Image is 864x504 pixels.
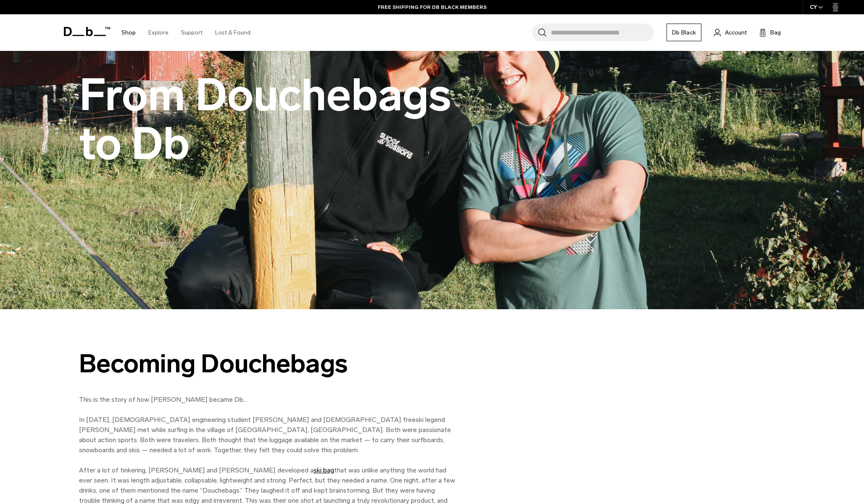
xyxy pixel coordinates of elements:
a: Support [181,18,203,48]
a: ski bag [313,466,334,474]
span: Bag [770,28,781,37]
button: Bag [759,27,781,37]
div: Becoming Douchebags [79,350,457,378]
span: Account [725,28,747,37]
a: Db Black [666,24,701,41]
a: Account [714,27,747,37]
a: Lost & Found [215,18,250,48]
a: FREE SHIPPING FOR DB BLACK MEMBERS [378,3,487,11]
a: Shop [121,18,136,48]
a: Explore [148,18,169,48]
h1: From Douchebags to Db [79,71,457,168]
nav: Main Navigation [115,14,257,51]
